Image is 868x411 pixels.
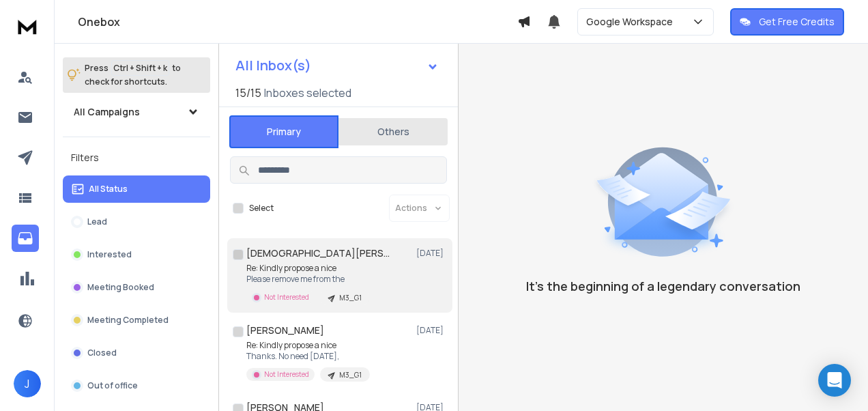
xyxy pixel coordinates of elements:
p: Re: Kindly propose a nice [246,340,370,351]
p: Not Interested [264,369,309,380]
button: Meeting Booked [63,274,210,301]
p: Out of office [87,380,138,391]
button: Primary [229,115,338,148]
p: Interested [87,249,132,260]
button: All Status [63,175,210,203]
p: Re: Kindly propose a nice [246,263,370,274]
button: J [14,370,41,397]
p: [DATE] [416,248,447,259]
p: M3_G1 [339,370,362,380]
p: Lead [87,216,107,227]
p: [DATE] [416,325,447,336]
p: Thanks. No need [DATE], [246,351,370,362]
h1: All Campaigns [74,105,140,119]
span: 15 / 15 [235,85,261,101]
p: Closed [87,348,117,358]
img: logo [14,14,41,39]
button: All Campaigns [63,98,210,126]
h3: Inboxes selected [264,85,351,101]
p: It’s the beginning of a legendary conversation [526,277,800,296]
p: Not Interested [264,292,309,302]
p: Please remove me from the [246,274,370,285]
h1: All Inbox(s) [235,59,311,72]
div: Open Intercom Messenger [818,364,851,397]
button: Others [338,117,448,147]
h1: [DEMOGRAPHIC_DATA][PERSON_NAME] [246,246,396,260]
button: Interested [63,241,210,268]
button: Get Free Credits [730,8,844,36]
button: Meeting Completed [63,307,210,334]
button: Out of office [63,372,210,399]
button: Closed [63,339,210,367]
span: Ctrl + Shift + k [111,60,169,76]
p: M3_G1 [339,293,362,303]
label: Select [249,203,274,214]
h3: Filters [63,148,210,167]
p: All Status [89,184,128,195]
button: Lead [63,208,210,236]
p: Google Workspace [586,15,678,29]
h1: Onebox [78,14,517,30]
p: Press to check for shortcuts. [85,61,181,89]
p: Meeting Completed [87,315,169,326]
button: All Inbox(s) [225,52,450,79]
p: Get Free Credits [759,15,835,29]
h1: [PERSON_NAME] [246,324,324,337]
p: Meeting Booked [87,282,154,293]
